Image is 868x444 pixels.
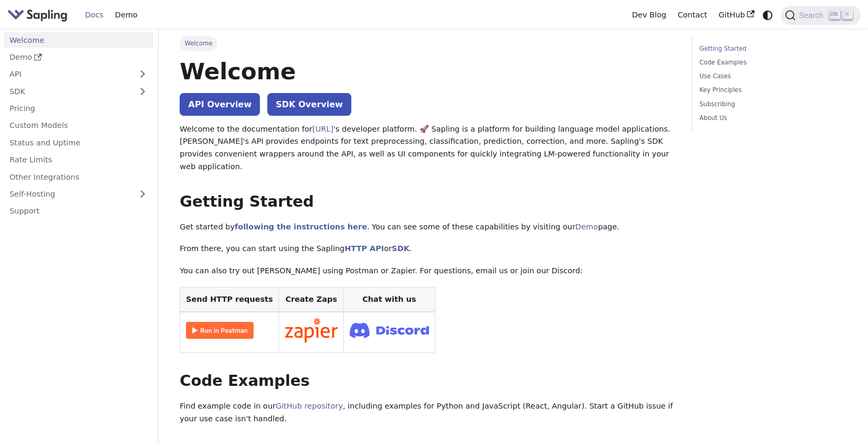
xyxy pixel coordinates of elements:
p: Welcome to the documentation for 's developer platform. 🚀 Sapling is a platform for building lang... [180,123,676,173]
a: Self-Hosting [4,187,153,202]
p: From there, you can start using the Sapling or . [180,243,676,255]
a: GitHub [713,7,760,23]
p: Get started by . You can see some of these capabilities by visiting our page. [180,221,676,234]
h2: Code Examples [180,372,676,391]
a: Subscribing [699,99,843,109]
a: SDK [4,84,132,99]
a: About Us [699,113,843,123]
p: You can also try out [PERSON_NAME] using Postman or Zapier. For questions, email us or join our D... [180,265,676,277]
a: Sapling.ai [7,7,71,23]
a: Status and Uptime [4,135,153,150]
a: Key Principles [699,85,843,95]
a: API Overview [180,93,260,116]
button: Expand sidebar category 'SDK' [132,84,153,99]
span: Welcome [180,36,217,51]
a: SDK [392,244,409,253]
a: API [4,67,132,82]
th: Chat with us [343,287,435,312]
a: Getting Started [699,44,843,54]
a: Rate Limits [4,152,153,168]
img: Connect in Zapier [285,318,338,343]
a: Other Integrations [4,169,153,184]
kbd: K [842,10,853,20]
img: Run in Postman [186,322,254,339]
button: Switch between dark and light mode (currently system mode) [760,7,776,23]
a: SDK Overview [267,93,351,116]
th: Send HTTP requests [180,287,279,312]
a: Code Examples [699,58,843,68]
a: Use Cases [699,71,843,81]
img: Join Discord [350,319,429,341]
a: [URL] [312,125,333,133]
a: GitHub repository [276,402,343,410]
a: Custom Models [4,118,153,133]
a: Demo [575,223,598,231]
h1: Welcome [180,57,676,86]
button: Expand sidebar category 'API' [132,67,153,82]
span: Search [796,11,829,20]
a: Welcome [4,32,153,48]
p: Find example code in our , including examples for Python and JavaScript (React, Angular). Start a... [180,400,676,425]
a: Pricing [4,101,153,116]
th: Create Zaps [279,287,344,312]
img: Sapling.ai [7,7,68,23]
a: HTTP API [344,244,384,253]
a: Dev Blog [626,7,671,23]
nav: Breadcrumbs [180,36,676,51]
a: Contact [672,7,713,23]
a: Docs [79,7,109,23]
a: Demo [4,50,153,65]
a: Demo [109,7,143,23]
button: Search (Ctrl+K) [781,6,860,25]
a: following the instructions here [235,223,367,231]
a: Support [4,203,153,219]
h2: Getting Started [180,192,676,211]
